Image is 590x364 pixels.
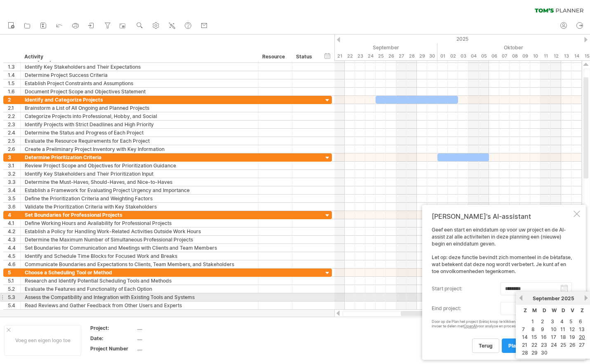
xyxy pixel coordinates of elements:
span: Plan het project (bèta) [508,343,563,349]
div: 4 [8,211,20,219]
div: woensdag, 24 September 2025 [365,52,376,60]
div: Identify and Categorize Projects [25,96,254,104]
span: zondag [524,307,527,313]
a: vorige [518,295,524,301]
div: Activity [24,53,254,61]
div: 3.3 [8,178,20,186]
div: zaterdag, 27 September 2025 [396,52,407,60]
div: Determine the Status and Progress of Each Project [25,129,254,137]
div: 2.1 [8,104,20,112]
div: 2.2 [8,112,20,120]
span: 2025 [561,295,574,301]
div: [PERSON_NAME]'s AI-assistant [432,212,572,220]
a: 26 [569,341,576,349]
div: Establish Project Constraints and Assumptions [25,79,254,87]
div: Determine the Must-Haves, Should-Haves, and Nice-to-Haves [25,178,254,186]
div: dinsdag, 7 Oktober 2025 [499,52,510,60]
div: Research and Identify Potential Scheduling Tools and Methods [25,277,254,285]
div: 5.2 [8,285,20,293]
div: .... [137,325,207,332]
div: Create a Preliminary Project Inventory with Key Information [25,145,254,153]
a: 27 [578,341,585,349]
div: Determine the Maximum Number of Simultaneous Professional Projects [25,236,254,243]
div: maandag, 13 Oktober 2025 [561,52,571,60]
div: 5.3 [8,293,20,301]
div: Status [296,53,314,61]
label: eind project: [432,302,501,315]
span: donderdag [562,307,565,313]
div: Choose a Scheduling Tool or Method [25,269,254,276]
div: donderdag, 2 Oktober 2025 [448,52,458,60]
div: .... [137,345,207,352]
div: 2.3 [8,121,20,128]
div: 2.5 [8,137,20,145]
div: 2.6 [8,145,20,153]
a: 28 [521,349,529,357]
div: Evaluate the Resource Requirements for Each Project [25,137,254,145]
div: 1.6 [8,88,20,95]
div: woensdag, 1 Oktober 2025 [437,52,448,60]
div: vrijdag, 26 September 2025 [386,52,396,60]
span: zaterdag [581,307,584,313]
a: 14 [521,333,529,341]
div: Date: [90,335,136,342]
div: Read Reviews and Gather Feedback from Other Users and Experts [25,301,254,309]
div: Brainstorm a List of All Ongoing and Planned Projects [25,104,254,112]
a: 20 [578,333,586,341]
a: 1 [531,318,535,325]
div: 4.5 [8,252,20,260]
a: 8 [531,325,536,333]
a: 23 [540,341,548,349]
a: OpenAI [464,324,477,328]
div: dinsdag, 30 September 2025 [427,52,437,60]
div: donderdag, 9 Oktober 2025 [520,52,530,60]
div: 4.3 [8,236,20,243]
div: Identify Key Stakeholders and Their Expectations [25,63,254,71]
a: 19 [569,333,576,341]
a: 10 [550,325,557,333]
div: Project Number [90,345,136,352]
div: Determine Project Success Criteria [25,71,254,79]
div: Define Working Hours and Availability for Professional Projects [25,219,254,227]
a: 11 [559,325,566,333]
a: 6 [578,318,583,325]
div: zaterdag, 4 Oktober 2025 [468,52,479,60]
div: 3.2 [8,170,20,178]
a: 3 [550,318,555,325]
a: 2 [540,318,545,325]
div: 5 [8,269,20,276]
span: September [533,295,560,301]
div: Determine Prioritization Criteria [25,153,254,161]
div: Identify Projects with Strict Deadlines and High Priority [25,121,254,128]
div: Set Boundaries for Communication and Meetings with Clients and Team Members [25,244,254,252]
div: Identify Key Stakeholders and Their Prioritization Input [25,170,254,178]
div: Categorize Projects into Professional, Hobby, and Social [25,112,254,120]
div: Establish a Framework for Evaluating Project Urgency and Importance [25,186,254,194]
div: 4.2 [8,227,20,235]
div: 4.1 [8,219,20,227]
a: 16 [540,333,548,341]
a: 29 [531,349,538,357]
a: 30 [540,349,548,357]
div: zaterdag, 11 Oktober 2025 [541,52,551,60]
div: maandag, 6 Oktober 2025 [489,52,499,60]
div: woensdag, 8 Oktober 2025 [510,52,520,60]
div: Communicate Boundaries and Expectations to Clients, Team Members, and Stakeholders [25,260,254,268]
a: 15 [531,333,538,341]
div: 2.4 [8,129,20,137]
div: Review Project Scope and Objectives for Prioritization Guidance [25,162,254,169]
div: 1.3 [8,63,20,71]
a: 25 [559,341,567,349]
div: Voeg een eigen logo toe [4,325,81,356]
div: Project: [90,325,136,332]
div: maandag, 29 September 2025 [417,52,427,60]
div: 5.4 [8,301,20,309]
div: Validate the Prioritization Criteria with Key Stakeholders [25,203,254,211]
span: maandag [532,307,537,313]
span: dinsdag [543,307,546,313]
div: vrijdag, 10 Oktober 2025 [530,52,541,60]
label: start project: [432,282,501,295]
div: Resource [262,53,287,61]
a: 21 [521,341,528,349]
div: 1.5 [8,79,20,87]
